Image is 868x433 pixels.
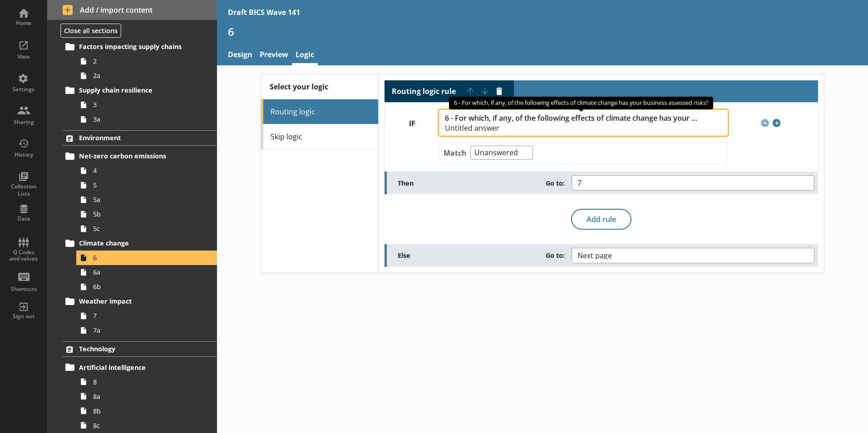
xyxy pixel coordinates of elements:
span: 5 [93,181,194,189]
a: 7 [76,309,217,323]
span: 4 [93,166,194,175]
span: 8a [93,392,194,401]
button: Add rule [571,209,631,230]
span: 7 [577,179,596,187]
a: Artificial intelligence [62,360,217,374]
a: 3a [76,112,217,127]
span: Supply chain resilience [79,86,190,94]
button: 7 [572,175,814,191]
span: 7 [93,311,194,320]
span: 3a [93,115,194,123]
label: Match [444,148,467,158]
button: 6 - For which, if any, of the following effects of climate change has your business assessed risk... [439,110,727,136]
a: 5 [76,178,217,192]
a: 7a [76,323,217,338]
div: Data [8,215,39,222]
span: 2 [93,57,194,65]
a: Climate change [62,236,217,251]
h1: 6 [228,25,857,39]
a: Skip logic [261,124,378,149]
label: Else [398,251,571,260]
a: Weather impact [62,294,217,309]
a: Supply chain resilience [62,83,217,98]
a: 6a [76,265,217,280]
span: 8b [93,407,194,415]
label: Routing logic rule [392,87,456,96]
a: Technology [62,341,217,357]
span: Go to: [546,179,565,187]
span: Technology [79,344,190,353]
div: Shortcuts [8,285,39,293]
div: Collection Lists [8,183,39,197]
a: Net-zero carbon emissions [62,149,217,163]
li: Factors impacting supply chains22a [66,39,217,83]
a: 5a [76,192,217,207]
div: View [8,53,39,60]
label: IF [385,119,439,128]
span: 5c [93,224,194,233]
a: Logic [292,46,318,65]
span: Add / import content [63,5,202,15]
a: Preview [256,46,292,65]
li: Net-zero carbon emissions455a5b5c [66,149,217,236]
span: 7a [93,326,194,335]
li: Climate change66a6b [66,236,217,294]
div: Draft BICS Wave 141 [228,7,300,17]
span: 5b [93,210,194,218]
div: Sign out [8,313,39,320]
li: Weather impact77a [66,294,217,338]
span: 6 [93,253,194,262]
span: Next page [577,252,626,259]
span: 3 [93,100,194,109]
div: Sharing [8,118,39,126]
a: 6 [76,251,217,265]
div: Q Codes and values [8,249,39,262]
span: 6a [93,268,194,276]
a: 5b [76,207,217,221]
label: Then [398,179,571,187]
span: Climate change [79,239,190,247]
button: Next page [572,248,814,263]
div: History [8,151,39,158]
a: 4 [76,163,217,178]
span: 6 - For which, if any, of the following effects of climate change has your business assessed risks? [445,114,698,123]
a: 6b [76,280,217,294]
span: Artificial intelligence [79,363,190,372]
a: Design [224,46,256,65]
span: 8 [93,378,194,386]
span: Weather impact [79,297,190,305]
a: 8a [76,389,217,403]
span: 2a [93,71,194,80]
div: Home [8,20,39,27]
a: 5c [76,221,217,236]
div: Settings [8,86,39,93]
div: Select your logic [261,74,378,99]
span: Environment [79,133,190,142]
span: 8c [93,421,194,430]
a: 2a [76,69,217,83]
button: Close all sections [60,24,121,38]
span: 5a [93,195,194,204]
button: Delete routing rule [492,84,507,98]
span: Go to: [546,251,565,260]
a: 8 [76,374,217,389]
a: Factors impacting supply chains [62,39,217,54]
li: Supply chain resilience33a [66,83,217,127]
a: 3 [76,98,217,112]
li: Supply chainsFactors impacting supply chains22aSupply chain resilience33a [47,21,217,127]
span: Untitled answer [445,124,698,132]
a: 8b [76,403,217,418]
li: EnvironmentNet-zero carbon emissions455a5b5cClimate change66a6bWeather impact77a [47,130,217,338]
span: 6b [93,282,194,291]
a: Environment [62,130,217,146]
span: Net-zero carbon emissions [79,152,190,160]
a: 8c [76,418,217,433]
a: 2 [76,54,217,69]
span: Factors impacting supply chains [79,42,190,51]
